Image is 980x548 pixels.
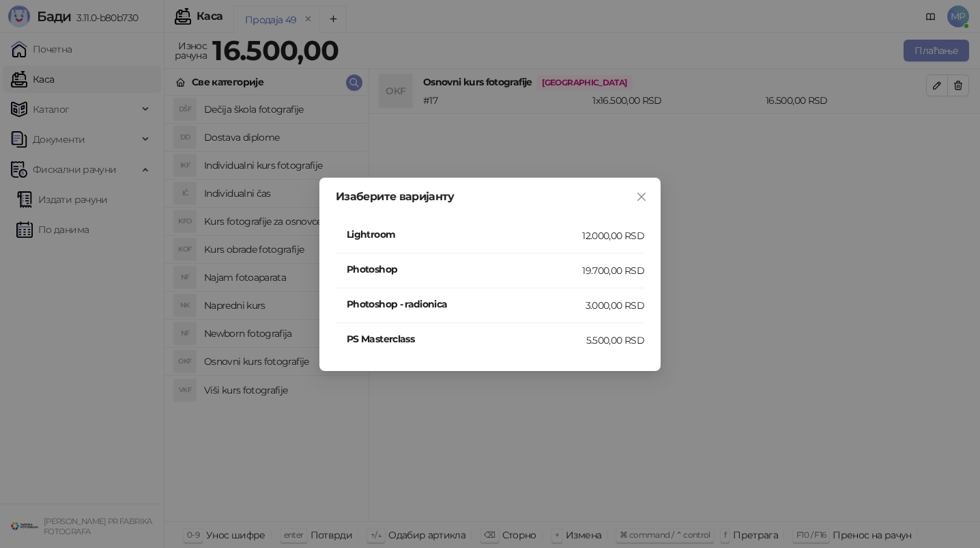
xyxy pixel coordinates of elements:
[347,227,582,242] h4: Lightroom
[582,263,644,278] div: 19.700,00 RSD
[582,228,644,243] div: 12.000,00 RSD
[636,191,647,202] span: close
[336,191,644,202] div: Изаберите варијанту
[586,333,644,348] div: 5.500,00 RSD
[347,331,586,346] h4: PS Masterclass
[631,186,652,208] button: Close
[586,298,644,313] div: 3.000,00 RSD
[347,262,582,277] h4: Photoshop
[631,191,652,202] span: Close
[347,297,586,312] h4: Photoshop - radionica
